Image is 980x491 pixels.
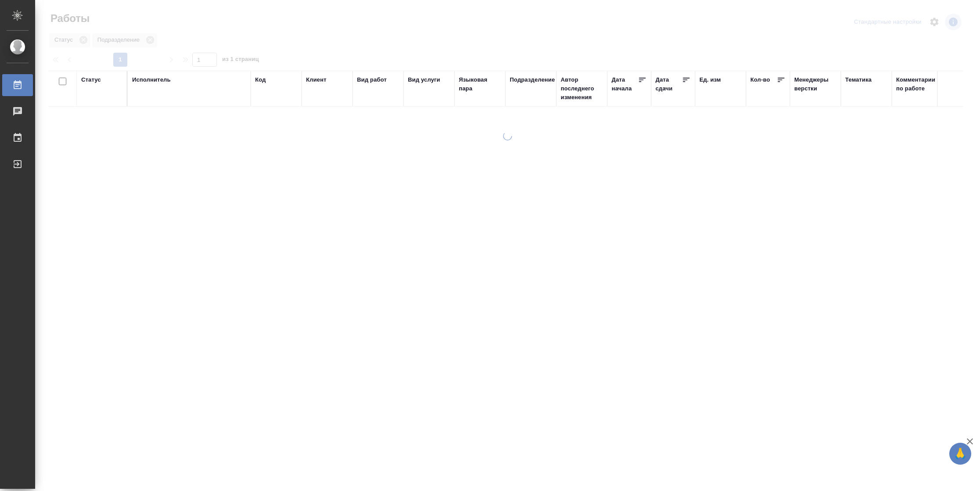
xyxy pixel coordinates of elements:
[510,75,555,84] div: Подразделение
[561,75,603,102] div: Автор последнего изменения
[357,75,387,84] div: Вид работ
[949,443,971,465] button: 🙏
[953,444,968,463] span: 🙏
[255,75,266,84] div: Код
[408,75,440,84] div: Вид услуги
[896,75,938,93] div: Комментарии по работе
[81,75,101,84] div: Статус
[794,75,836,93] div: Менеджеры верстки
[699,75,721,84] div: Ед. изм
[656,75,682,93] div: Дата сдачи
[306,75,326,84] div: Клиент
[459,75,501,93] div: Языковая пара
[612,75,638,93] div: Дата начала
[750,75,770,84] div: Кол-во
[845,75,872,84] div: Тематика
[132,75,171,84] div: Исполнитель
